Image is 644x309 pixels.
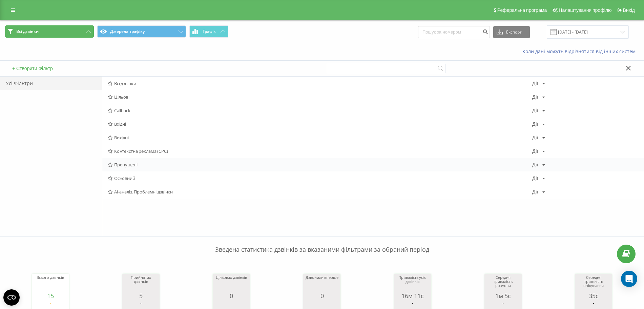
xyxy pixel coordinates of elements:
div: Середня тривалість розмови [486,275,520,292]
div: 1м 5с [486,292,520,299]
span: Вихідні [108,135,532,140]
button: Всі дзвінки [5,25,94,38]
span: Реферальна програма [497,7,547,13]
button: Open CMP widget [3,289,20,306]
div: Тривалість усіх дзвінків [396,275,430,292]
div: Дії [532,81,538,86]
div: Дії [532,149,538,153]
div: Дії [532,162,538,167]
div: 16м 11с [396,292,430,299]
span: Графік [203,29,216,34]
div: Open Intercom Messenger [621,271,637,287]
span: Пропущені [108,162,532,167]
button: Закрити [624,65,633,72]
div: Дії [532,135,538,140]
button: + Створити Фільтр [10,65,55,71]
div: Дії [532,189,538,194]
div: Всього дзвінків [34,275,67,292]
input: Пошук за номером [418,26,490,38]
div: Прийнятих дзвінків [124,275,158,292]
span: Вхідні [108,122,532,126]
button: Джерела трафіку [97,25,186,38]
div: Дії [532,108,538,113]
span: Вихід [623,7,635,13]
div: Цільових дзвінків [214,275,248,292]
p: Зведена статистика дзвінків за вказаними фільтрами за обраний період [5,232,639,254]
div: 0 [214,292,248,299]
span: AI-аналіз. Проблемні дзвінки [108,189,532,194]
div: Дзвонили вперше [305,275,339,292]
div: Середня тривалість очікування [577,275,610,292]
button: Графік [189,25,228,38]
span: Налаштування профілю [559,7,611,13]
span: Всі дзвінки [16,29,39,34]
div: Дії [532,95,538,99]
button: Експорт [493,26,530,38]
a: Коли дані можуть відрізнятися вiд інших систем [522,48,639,55]
span: Цільові [108,95,532,99]
div: 5 [124,292,158,299]
span: Всі дзвінки [108,81,532,86]
span: Контекстна реклама (CPC) [108,149,532,153]
div: 35с [577,292,610,299]
div: 0 [305,292,339,299]
div: Дії [532,122,538,126]
span: Основний [108,176,532,181]
div: Усі Фільтри [0,77,102,90]
div: 15 [34,292,67,299]
div: Дії [532,176,538,181]
span: Callback [108,108,532,113]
